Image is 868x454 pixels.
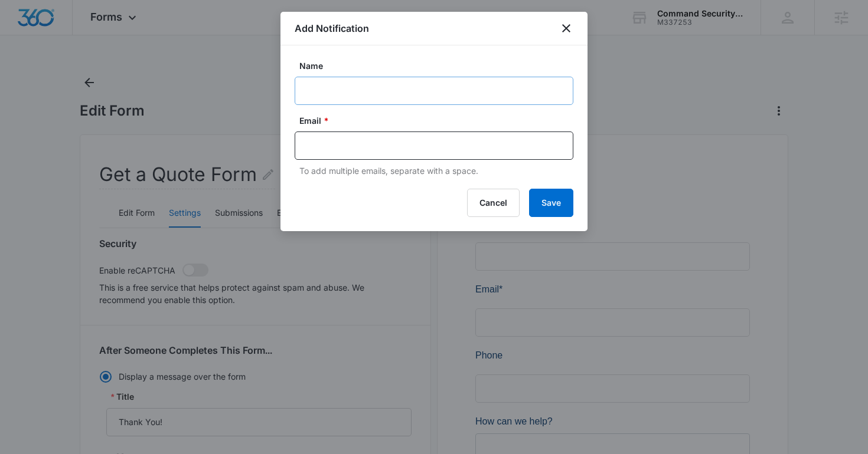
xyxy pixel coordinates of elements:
[8,437,37,447] span: Submit
[299,114,578,127] label: Email
[295,21,369,35] h1: Add Notification
[529,189,573,217] button: Save
[299,60,578,72] label: Name
[12,336,76,350] label: General Inquiry
[12,298,47,312] label: Option 3
[12,317,47,331] label: Option 2
[299,165,573,177] p: To add multiple emails, separate with a space.
[559,21,573,35] button: close
[467,189,520,217] button: Cancel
